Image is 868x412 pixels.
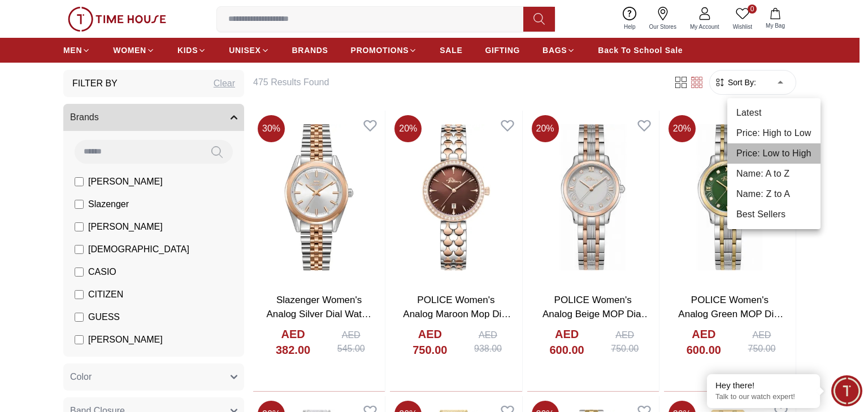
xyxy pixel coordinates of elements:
li: Name: Z to A [727,184,821,204]
p: Talk to our watch expert! [715,392,811,402]
div: Chat Widget [831,375,862,406]
li: Latest [727,103,821,123]
li: Price: High to Low [727,123,821,143]
li: Name: A to Z [727,164,821,184]
li: Best Sellers [727,204,821,225]
li: Price: Low to High [727,143,821,164]
div: Hey there! [715,380,811,391]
